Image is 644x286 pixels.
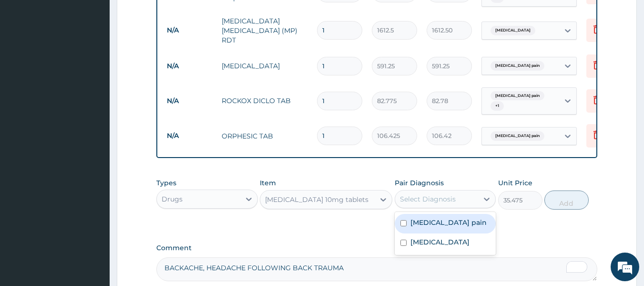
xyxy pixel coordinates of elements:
label: Types [156,179,176,187]
div: Minimize live chat window [156,5,179,28]
td: [MEDICAL_DATA] [217,56,312,75]
div: Drugs [162,194,183,204]
label: Pair Diagnosis [395,178,444,188]
td: ROCKOX DICLO TAB [217,91,312,110]
label: Item [260,178,276,188]
span: [MEDICAL_DATA] pain [491,61,544,71]
textarea: To enrich screen reader interactions, please activate Accessibility in Grammarly extension settings [156,257,598,281]
div: Chat with us now [50,53,160,66]
button: Add [544,191,589,210]
label: [MEDICAL_DATA] pain [410,218,487,227]
span: [MEDICAL_DATA] pain [491,91,544,101]
span: We're online! [55,84,132,180]
label: Unit Price [498,178,532,188]
span: [MEDICAL_DATA] pain [491,131,544,141]
div: [MEDICAL_DATA] 10mg tablets [265,195,368,204]
td: N/A [162,57,217,75]
label: Comment [156,244,598,252]
div: Select Diagnosis [400,194,456,204]
td: ORPHESIC TAB [217,127,312,146]
span: + 1 [491,101,504,111]
textarea: Type your message and hit 'Enter' [5,187,182,221]
img: d_794563401_company_1708531726252_794563401 [18,48,39,72]
span: [MEDICAL_DATA] [491,26,535,35]
td: N/A [162,21,217,39]
td: [MEDICAL_DATA] [MEDICAL_DATA] (MP) RDT [217,11,312,50]
label: [MEDICAL_DATA] [410,237,470,247]
td: N/A [162,92,217,110]
td: N/A [162,127,217,145]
